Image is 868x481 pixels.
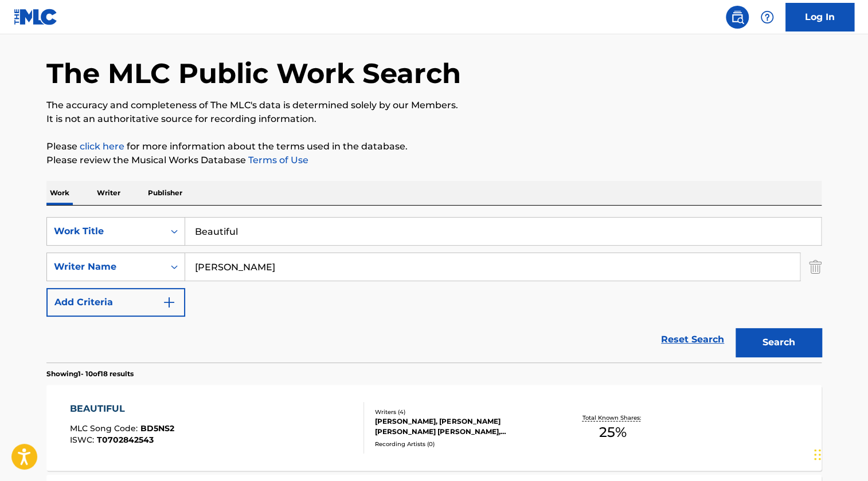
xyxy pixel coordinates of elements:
a: Reset Search [655,327,730,352]
span: MLC Song Code : [70,423,140,433]
img: Delete Criterion [809,253,822,281]
span: BD5NS2 [140,423,174,433]
div: BEAUTIFUL [70,402,174,416]
button: Add Criteria [46,288,185,317]
p: Writer [93,181,124,205]
span: ISWC : [70,435,97,445]
p: Please for more information about the terms used in the database. [46,140,822,153]
img: help [760,10,774,24]
a: BEAUTIFULMLC Song Code:BD5NS2ISWC:T0702842543Writers (4)[PERSON_NAME], [PERSON_NAME] [PERSON_NAME... [46,385,822,471]
div: Help [756,6,779,29]
div: Work Title [54,224,157,238]
a: click here [80,141,124,152]
img: 9d2ae6d4665cec9f34b9.svg [162,295,176,309]
span: T0702842543 [97,435,154,445]
p: Please review the Musical Works Database [46,153,822,167]
a: Public Search [726,6,749,29]
div: [PERSON_NAME], [PERSON_NAME] [PERSON_NAME] [PERSON_NAME], [PERSON_NAME] [375,416,548,437]
a: Log In [785,3,854,31]
p: Publisher [144,181,186,205]
p: The accuracy and completeness of The MLC's data is determined solely by our Members. [46,98,822,112]
img: MLC Logo [14,9,58,25]
p: Work [46,181,73,205]
a: Terms of Use [246,155,308,165]
p: It is not an authoritative source for recording information. [46,112,822,126]
img: search [730,10,744,24]
p: Showing 1 - 10 of 18 results [46,369,134,379]
div: Writer Name [54,260,157,274]
span: 25 % [599,422,627,443]
form: Search Form [46,217,822,362]
div: Writers ( 4 ) [375,408,548,416]
button: Search [736,328,822,357]
div: Drag [814,437,821,472]
iframe: Chat Widget [811,426,868,481]
div: Recording Artists ( 0 ) [375,440,548,448]
h1: The MLC Public Work Search [46,56,461,90]
p: Total Known Shares: [582,413,643,422]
